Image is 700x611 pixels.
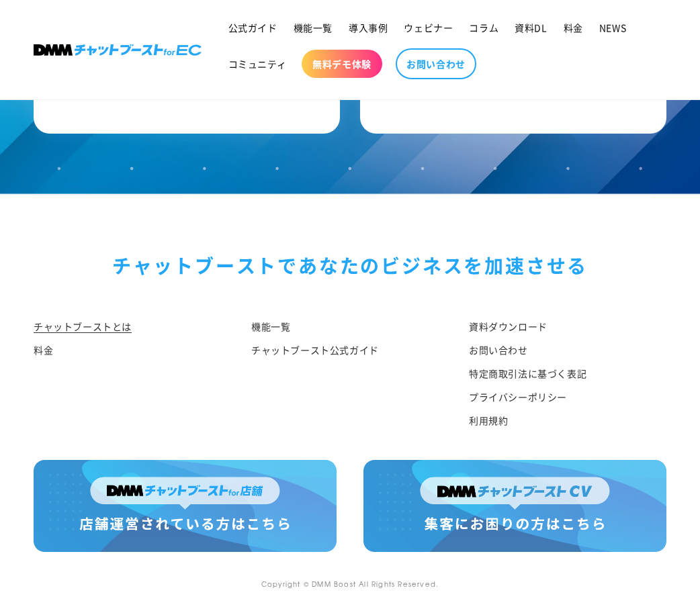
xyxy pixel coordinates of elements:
[251,338,379,362] a: チャットブースト公式ガイド
[261,579,439,589] small: Copyright © DMM Boost All Rights Reserved.
[406,58,466,70] span: お問い合わせ
[34,318,132,338] a: チャットブーストとは
[349,21,388,34] span: 導入事例
[461,13,507,42] a: コラム
[469,385,567,409] a: プライバシーポリシー
[363,460,666,552] img: 集客にお困りの方はこちら
[34,460,337,552] img: 店舗運営されている方はこちら
[599,21,626,34] span: NEWS
[228,58,288,70] span: コミュニティ
[34,44,202,56] img: 株式会社DMM Boost
[469,409,508,432] a: 利用規約
[294,21,333,34] span: 機能一覧
[515,21,547,34] span: 資料DL
[396,48,476,79] a: お問い合わせ
[34,248,666,282] div: チャットブーストで あなたのビジネスを加速させる
[34,338,53,362] a: 料金
[469,362,586,385] a: 特定商取引法に基づく表記
[396,13,461,42] a: ウェビナー
[341,13,396,42] a: 導入事例
[220,13,286,42] a: 公式ガイド
[556,13,591,42] a: 料金
[469,21,498,34] span: コラム
[286,13,341,42] a: 機能一覧
[312,58,371,70] span: 無料デモ体験
[302,50,382,78] a: 無料デモ体験
[220,50,296,78] a: コミュニティ
[228,21,277,34] span: 公式ガイド
[404,21,453,34] span: ウェビナー
[469,318,548,338] a: 資料ダウンロード
[564,21,583,34] span: 料金
[251,318,290,338] a: 機能一覧
[469,338,528,362] a: お問い合わせ
[507,13,555,42] a: 資料DL
[591,13,634,42] a: NEWS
